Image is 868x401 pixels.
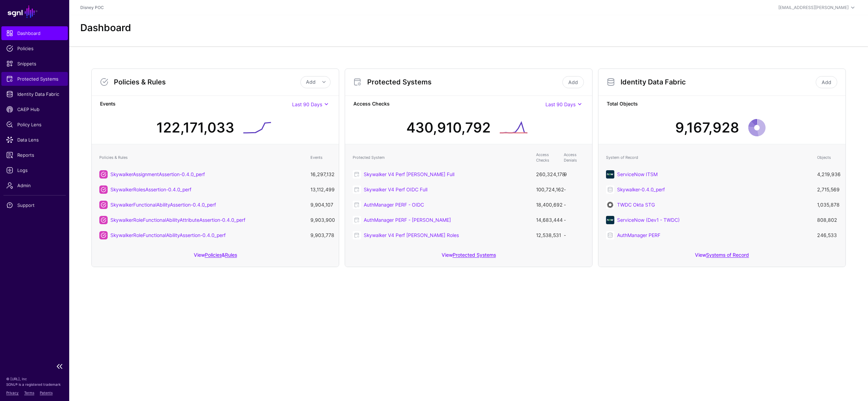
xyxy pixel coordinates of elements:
[225,252,237,258] a: Rules
[292,101,322,107] span: Last 90 Days
[6,152,63,158] span: Reports
[349,148,533,167] th: Protected System
[4,4,65,19] a: SGNL
[453,252,496,258] a: Protected Systems
[814,182,841,197] td: 2,715,569
[364,217,451,223] a: AuthManager PERF - [PERSON_NAME]
[205,252,222,258] a: Policies
[1,118,68,131] a: Policy Lens
[814,148,841,167] th: Objects
[114,78,300,86] h3: Policies & Rules
[110,171,205,177] a: SkywalkerAssignmentAssertion-0.4.0_perf
[6,75,63,82] span: Protected Systems
[110,202,216,208] a: SkywalkerFunctionalAbilityAssertion-0.4.0_perf
[364,232,459,238] a: Skywalker V4 Perf [PERSON_NAME] Roles
[533,148,560,167] th: Access Checks
[533,228,560,243] td: 12,538,531
[6,60,63,67] span: Snippets
[562,76,584,88] a: Add
[560,167,588,182] td: 9
[607,100,837,109] strong: Total Objects
[617,217,680,223] a: ServiceNow (Dev1 - TWDC)
[80,5,104,10] a: Disney POC
[307,212,335,228] td: 9,903,900
[617,186,665,192] a: Skywalker-0.4.0_perf
[156,117,234,138] div: 122,171,033
[533,167,560,182] td: 260,324,178
[814,197,841,212] td: 1,035,878
[1,87,68,101] a: Identity Data Fabric
[814,167,841,182] td: 4,219,936
[110,232,226,238] a: SkywalkerRoleFunctionalAbilityAssertion-0.4.0_perf
[617,202,655,208] a: TWDC Okta STG
[24,391,34,395] a: Terms
[778,4,849,11] div: [EMAIL_ADDRESS][PERSON_NAME]
[40,391,53,395] a: Patents
[533,197,560,212] td: 18,400,692
[1,163,68,177] a: Logs
[307,148,335,167] th: Events
[110,186,191,192] a: SkywalkerRolesAssertion-0.4.0_perf
[533,182,560,197] td: 100,724,162
[621,78,814,86] h3: Identity Data Fabric
[1,42,68,55] a: Policies
[1,148,68,162] a: Reports
[96,148,307,167] th: Policies & Rules
[706,252,749,258] a: Systems of Record
[80,22,131,34] h2: Dashboard
[533,212,560,228] td: 14,683,444
[6,382,63,387] p: SGNL® is a registered trademark
[6,376,63,382] p: © [URL], Inc
[364,171,454,177] a: Skywalker V4 Perf [PERSON_NAME] Full
[617,232,660,238] a: AuthManager PERF
[6,202,63,209] span: Support
[406,117,491,138] div: 430,910,792
[6,136,63,143] span: Data Lens
[364,186,427,192] a: Skywalker V4 Perf OIDC Full
[560,228,588,243] td: -
[1,57,68,71] a: Snippets
[6,106,63,113] span: CAEP Hub
[606,216,614,224] img: svg+xml;base64,PHN2ZyB3aWR0aD0iNjQiIGhlaWdodD0iNjQiIHZpZXdCb3g9IjAgMCA2NCA2NCIgZmlsbD0ibm9uZSIgeG...
[1,26,68,40] a: Dashboard
[606,170,614,179] img: svg+xml;base64,PHN2ZyB3aWR0aD0iNjQiIGhlaWdodD0iNjQiIHZpZXdCb3g9IjAgMCA2NCA2NCIgZmlsbD0ibm9uZSIgeG...
[307,228,335,243] td: 9,903,778
[6,391,19,395] a: Privacy
[100,100,292,109] strong: Events
[1,179,68,192] a: Admin
[6,45,63,52] span: Policies
[545,101,576,107] span: Last 90 Days
[353,100,545,109] strong: Access Checks
[598,247,846,267] div: View
[560,148,588,167] th: Access Denials
[675,117,739,138] div: 9,167,928
[306,79,316,85] span: Add
[1,72,68,86] a: Protected Systems
[560,197,588,212] td: -
[307,167,335,182] td: 16,297,132
[307,197,335,212] td: 9,904,107
[814,212,841,228] td: 808,802
[617,171,658,177] a: ServiceNow ITSM
[307,182,335,197] td: 13,112,499
[92,247,339,267] div: View &
[1,102,68,116] a: CAEP Hub
[367,78,561,86] h3: Protected Systems
[6,30,63,37] span: Dashboard
[606,201,614,209] img: svg+xml;base64,PHN2ZyB3aWR0aD0iNjQiIGhlaWdodD0iNjQiIHZpZXdCb3g9IjAgMCA2NCA2NCIgZmlsbD0ibm9uZSIgeG...
[1,133,68,147] a: Data Lens
[6,121,63,128] span: Policy Lens
[560,182,588,197] td: -
[6,91,63,98] span: Identity Data Fabric
[6,167,63,174] span: Logs
[814,228,841,243] td: 246,533
[110,217,245,223] a: SkywalkerRoleFunctionalAbilityAttributeAssertion-0.4.0_perf
[6,182,63,189] span: Admin
[603,148,814,167] th: System of Record
[345,247,592,267] div: View
[816,76,837,88] a: Add
[364,202,424,208] a: AuthManager PERF - OIDC
[560,212,588,228] td: -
